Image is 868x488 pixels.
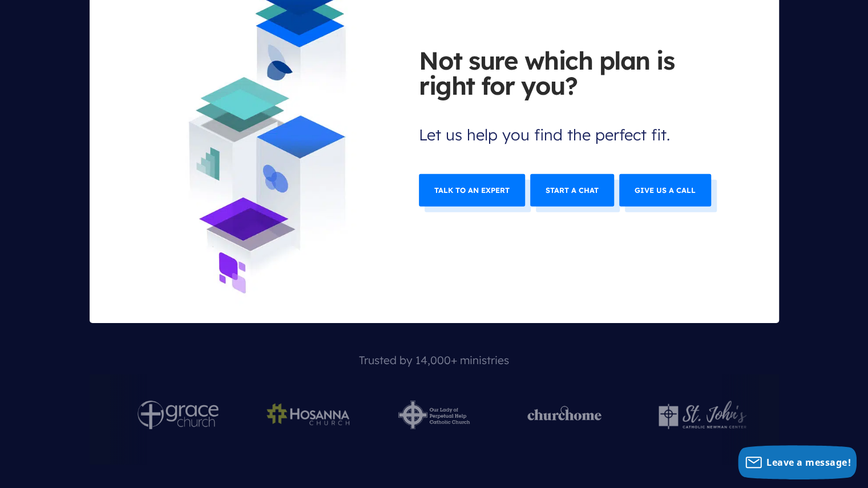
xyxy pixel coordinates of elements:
[766,456,851,469] span: Leave a message!
[398,401,469,429] img: Our-Lady-of-Perpetual-Help-Catholic-Church-logo
[738,445,857,479] button: Leave a message!
[530,174,614,207] a: Start a chat
[264,401,353,429] img: Hosanna
[138,401,219,429] img: logo-white-grace
[659,401,746,429] img: st-johns-logo
[515,401,613,429] img: pushpay-cust-logos-churchome[1]
[619,174,711,207] a: Give us a call
[419,174,525,207] a: Talk to an expert
[90,346,779,375] p: Trusted by 14,000+ ministries
[419,48,722,98] b: Not sure which plan is right for you?
[419,48,722,148] span: Let us help you find the perfect fit.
